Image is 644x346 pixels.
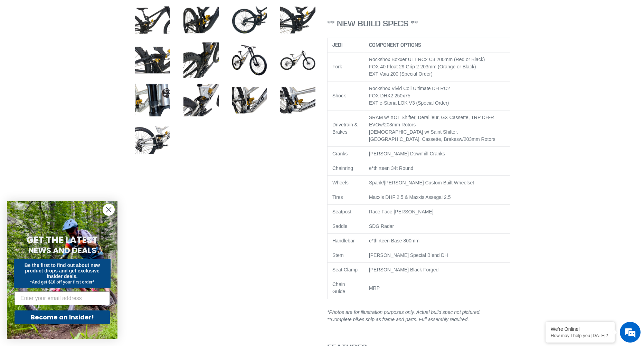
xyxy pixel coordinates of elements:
[364,190,510,205] td: Maxxis DHF 2.5 & Maxxis Assegai 2.5
[369,71,433,77] span: EXT Vaia 200 (Special Order)
[369,64,476,69] span: FOX 40 Float 29 Grip 2 203mm (Orange or Black)
[328,176,364,190] td: Wheels
[22,35,39,52] img: d_696896380_company_1647369064580_696896380
[364,248,510,263] td: [PERSON_NAME] Special Blend DH
[328,277,364,299] td: Chain Guide
[369,128,505,143] div: [DEMOGRAPHIC_DATA] w/ Saint Shifter, [GEOGRAPHIC_DATA], Cassette, Brakes w/203mm Rotors
[369,180,474,185] span: Spank/[PERSON_NAME] Custom Built Wheelset
[328,110,364,147] td: Drivetrain & Brakes
[369,115,494,127] span: TRP DH-R EVO
[134,41,172,79] img: Load image into Gallery viewer, JEDI 29 - Complete Bike
[15,291,110,305] input: Enter your email address
[25,262,100,279] span: Be the first to find out about new product drops and get exclusive insider deals.
[328,263,364,277] td: Seat Clamp
[15,310,110,324] button: Become an Insider!
[369,114,505,128] div: SRAM w/ XO1 Shifter, Derailleur, GX Cassette, w/203mm Rotors
[230,41,268,79] img: Load image into Gallery viewer, JEDI 29 - Complete Bike
[279,1,317,39] img: Load image into Gallery viewer, JEDI 29 - Complete Bike
[134,121,172,159] img: Load image into Gallery viewer, JEDI 29 - Complete Bike
[182,1,220,39] img: Load image into Gallery viewer, JEDI 29 - Complete Bike
[103,204,115,216] button: Close dialog
[364,38,510,52] th: COMPONENT OPTIONS
[551,326,609,332] div: We're Online!
[364,277,510,299] td: MRP
[327,18,510,28] h3: ** NEW BUILD SPECS **
[369,57,485,62] span: Rockshox Boxxer ULT RC2 C3 200mm (Red or Black)
[369,100,449,106] span: EXT e-Storia LOK V3 (Special Order)
[3,189,132,213] textarea: Type your message and hit 'Enter'
[279,41,317,79] img: Load image into Gallery viewer, JEDI 29 - Complete Bike
[364,219,510,234] td: SDG Radar
[279,81,317,119] img: Load image into Gallery viewer, JEDI 29 - Complete Bike
[328,219,364,234] td: Saddle
[364,205,510,219] td: Race Face [PERSON_NAME]
[182,41,220,79] img: Load image into Gallery viewer, JEDI 29 - Complete Bike
[27,234,98,246] span: GET THE LATEST
[230,81,268,119] img: Load image into Gallery viewer, JEDI 29 - Complete Bike
[328,205,364,219] td: Seatpost
[328,38,364,52] th: JEDI
[328,52,364,81] td: Fork
[134,1,172,39] img: Load image into Gallery viewer, JEDI 29 - Complete Bike
[28,245,96,256] span: NEWS AND DEALS
[40,87,95,157] span: We're online!
[364,234,510,248] td: e*thirteen Base 800mm
[8,38,18,48] div: Navigation go back
[327,309,481,315] em: *Photos are for illustration purposes only. Actual build spec not pictured.
[46,39,126,48] div: Chat with us now
[328,234,364,248] td: Handlebar
[327,317,469,322] em: **Complete bikes ship as frame and parts. Full assembly required.
[328,81,364,110] td: Shock
[328,190,364,205] td: Tires
[364,263,510,277] td: [PERSON_NAME] Black Forged
[182,81,220,119] img: Load image into Gallery viewer, JEDI 29 - Complete Bike
[369,93,410,98] span: FOX DHX2 250x75
[230,1,268,39] img: Load image into Gallery viewer, JEDI 29 - Complete Bike
[113,3,130,20] div: Minimize live chat window
[328,248,364,263] td: Stem
[134,81,172,119] img: Load image into Gallery viewer, JEDI 29 - Complete Bike
[328,161,364,176] td: Chainring
[364,147,510,161] td: [PERSON_NAME] Downhill Cranks
[551,333,609,338] p: How may I help you today?
[30,280,94,285] span: *And get $10 off your first order*
[369,86,450,91] span: Rockshox Vivid Coil Ultimate DH RC2
[364,161,510,176] td: e*thirteen 34t Round
[328,147,364,161] td: Cranks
